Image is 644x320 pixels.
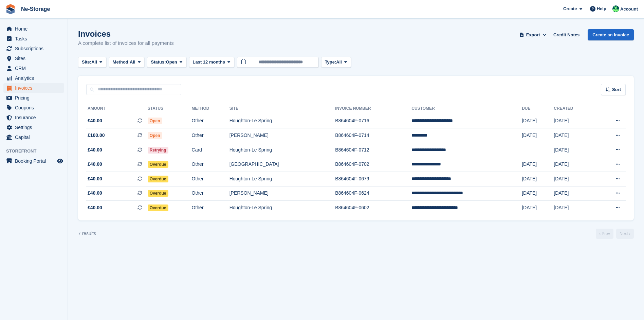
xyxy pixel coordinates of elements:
[3,64,64,73] a: menu
[588,29,634,40] a: Create an Invoice
[335,157,411,172] td: B864604F-0702
[554,103,595,114] th: Created
[192,172,229,186] td: Other
[522,186,554,201] td: [DATE]
[612,5,619,12] img: Jay Johal
[594,229,635,239] nav: Page
[518,29,548,40] button: Export
[78,230,96,237] div: 7 results
[3,123,64,132] a: menu
[15,73,56,83] span: Analytics
[3,44,64,53] a: menu
[229,186,335,201] td: [PERSON_NAME]
[563,5,577,12] span: Create
[554,128,595,143] td: [DATE]
[3,103,64,112] a: menu
[335,114,411,128] td: B864604F-0716
[335,201,411,215] td: B864604F-0602
[526,32,540,38] span: Export
[192,114,229,128] td: Other
[620,6,638,13] span: Account
[612,86,621,93] span: Sort
[88,132,105,139] span: £100.00
[616,229,634,239] a: Next
[82,59,91,66] span: Site:
[148,103,192,114] th: Status
[321,57,351,68] button: Type: All
[78,39,174,47] p: A complete list of invoices for all payments
[15,103,56,112] span: Coupons
[554,201,595,215] td: [DATE]
[15,54,56,63] span: Sites
[15,156,56,166] span: Booking Portal
[109,57,145,68] button: Method: All
[522,103,554,114] th: Due
[189,57,234,68] button: Last 12 months
[336,59,342,66] span: All
[522,201,554,215] td: [DATE]
[88,190,102,197] span: £40.00
[3,34,64,43] a: menu
[596,229,613,239] a: Previous
[554,186,595,201] td: [DATE]
[192,128,229,143] td: Other
[229,128,335,143] td: [PERSON_NAME]
[15,113,56,122] span: Insurance
[3,24,64,34] a: menu
[88,175,102,182] span: £40.00
[192,157,229,172] td: Other
[148,118,162,124] span: Open
[554,157,595,172] td: [DATE]
[3,54,64,63] a: menu
[148,147,168,154] span: Retrying
[522,128,554,143] td: [DATE]
[3,132,64,142] a: menu
[551,29,582,40] a: Credit Notes
[193,59,225,66] span: Last 12 months
[229,172,335,186] td: Houghton-Le Spring
[335,128,411,143] td: B864604F-0714
[229,114,335,128] td: Houghton-Le Spring
[15,34,56,43] span: Tasks
[3,156,64,166] a: menu
[522,172,554,186] td: [DATE]
[554,114,595,128] td: [DATE]
[229,103,335,114] th: Site
[192,103,229,114] th: Method
[88,161,102,168] span: £40.00
[130,59,135,66] span: All
[148,205,168,211] span: Overdue
[192,201,229,215] td: Other
[15,132,56,142] span: Capital
[597,5,606,12] span: Help
[3,113,64,122] a: menu
[148,176,168,182] span: Overdue
[88,204,102,211] span: £40.00
[192,186,229,201] td: Other
[148,161,168,168] span: Overdue
[56,157,64,165] a: Preview store
[6,148,68,155] span: Storefront
[148,132,162,139] span: Open
[88,146,102,154] span: £40.00
[15,24,56,34] span: Home
[411,103,522,114] th: Customer
[192,143,229,157] td: Card
[78,29,174,38] h1: Invoices
[78,57,106,68] button: Site: All
[3,73,64,83] a: menu
[15,64,56,73] span: CRM
[3,93,64,103] a: menu
[148,190,168,197] span: Overdue
[88,117,102,124] span: £40.00
[229,143,335,157] td: Houghton-Le Spring
[522,114,554,128] td: [DATE]
[229,157,335,172] td: [GEOGRAPHIC_DATA]
[86,103,148,114] th: Amount
[147,57,186,68] button: Status: Open
[554,143,595,157] td: [DATE]
[3,83,64,93] a: menu
[151,59,166,66] span: Status:
[15,93,56,103] span: Pricing
[554,172,595,186] td: [DATE]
